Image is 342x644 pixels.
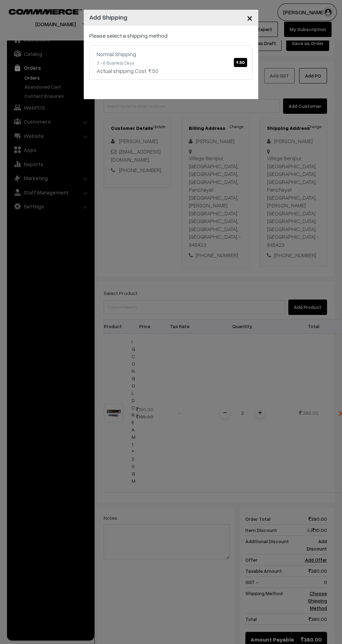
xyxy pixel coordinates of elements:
button: Close [241,7,258,29]
h4: Add Shipping [89,13,127,22]
span: × [247,11,253,24]
div: Actual shipping Cost: ₹.50 [97,67,245,75]
p: Please select a shipping method [89,31,253,40]
div: Normal Shipping [97,50,245,58]
small: 3 - 6 Business Days [97,60,134,66]
a: Normal Shipping₹.50 3 - 6 Business DaysActual shipping Cost: ₹.50 [89,45,253,80]
span: ₹.50 [234,58,247,67]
